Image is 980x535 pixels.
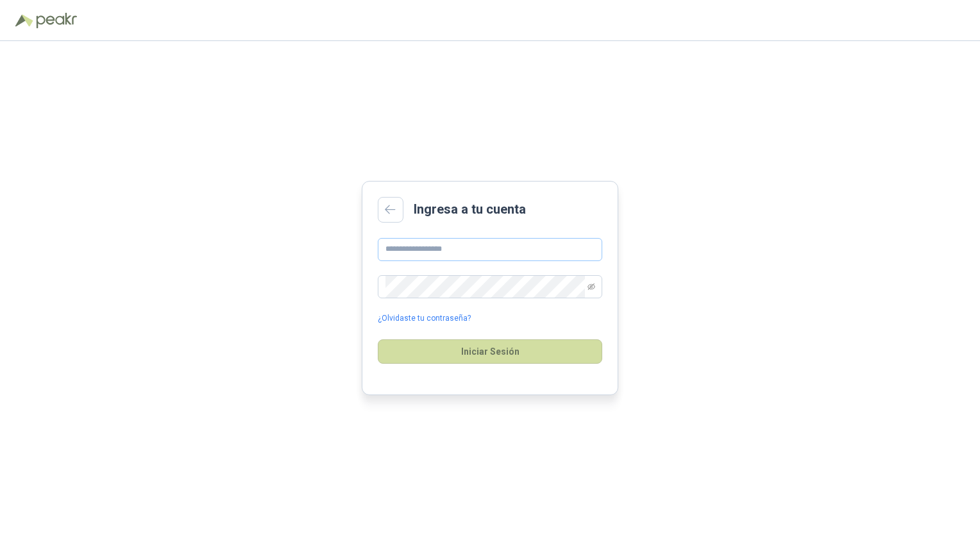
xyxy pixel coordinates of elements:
img: Peakr [36,13,77,28]
h2: Ingresa a tu cuenta [414,200,526,219]
img: Logo [15,14,33,27]
span: eye-invisible [587,283,595,291]
button: Iniciar Sesión [378,339,602,364]
a: ¿Olvidaste tu contraseña? [378,312,471,325]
